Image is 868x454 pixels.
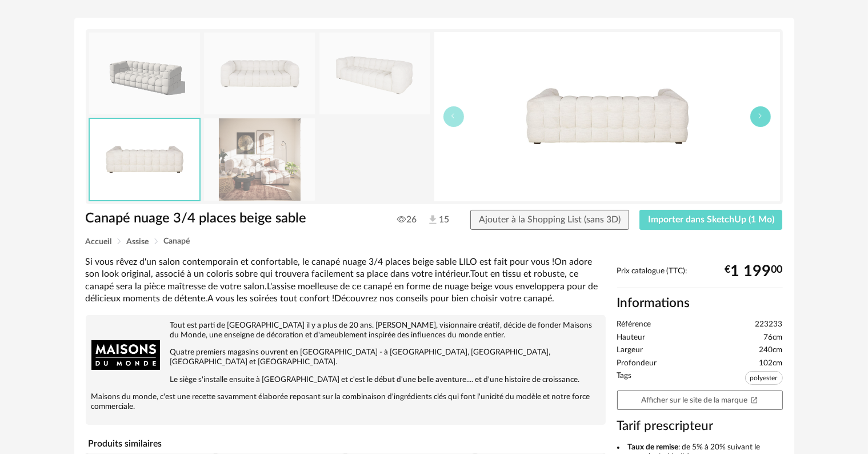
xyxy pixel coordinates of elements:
[204,33,315,114] img: canape-nuage-3-4-places-beige-sable-1000-6-29-223233_12.jpg
[86,435,606,452] h4: Produits similaires
[319,33,430,114] img: canape-nuage-3-4-places-beige-sable-1000-6-29-223233_2.jpg
[91,348,600,367] p: Quatre premiers magasins ouvrent en [GEOGRAPHIC_DATA] - à [GEOGRAPHIC_DATA], [GEOGRAPHIC_DATA], [...
[91,321,600,340] p: Tout est parti de [GEOGRAPHIC_DATA] il y a plus de 20 ans. [PERSON_NAME], visionnaire créatif, dé...
[89,33,200,114] img: thumbnail.png
[617,295,783,312] h2: Informations
[86,237,783,246] div: Breadcrumb
[648,215,774,224] span: Importer dans SketchUp (1 Mo)
[627,443,678,451] b: Taux de remise
[617,418,783,435] h3: Tarif prescripteur
[759,359,783,369] span: 102cm
[617,320,651,330] span: Référence
[427,214,449,226] span: 15
[639,210,783,230] button: Importer dans SketchUp (1 Mo)
[91,375,600,385] p: Le siège s'installe ensuite à [GEOGRAPHIC_DATA] et c'est le début d'une belle aventure.... et d'u...
[725,267,783,276] div: € 00
[617,345,643,356] span: Largeur
[479,215,621,224] span: Ajouter à la Shopping List (sans 3D)
[91,321,160,389] img: brand logo
[90,119,199,200] img: canape-nuage-3-4-places-beige-sable-1000-6-29-223233_3.jpg
[470,210,629,230] button: Ajouter à la Shopping List (sans 3D)
[91,392,600,412] p: Maisons du monde, c'est une recette savamment élaborée reposant sur la combinaison d'ingrédients ...
[617,266,783,288] div: Prix catalogue (TTC):
[427,214,439,226] img: Téléchargements
[759,345,783,356] span: 240cm
[86,210,370,228] h1: Canapé nuage 3/4 places beige sable
[750,396,758,404] span: Open In New icon
[434,32,780,201] img: canape-nuage-3-4-places-beige-sable-1000-6-29-223233_3.jpg
[617,391,783,411] a: Afficher sur le site de la marqueOpen In New icon
[617,333,646,343] span: Hauteur
[86,238,112,246] span: Accueil
[731,267,771,276] span: 1 199
[755,320,783,330] span: 223233
[164,237,190,245] span: Canapé
[617,359,657,369] span: Profondeur
[127,238,149,246] span: Assise
[397,214,417,225] span: 26
[745,371,783,385] span: polyester
[204,118,315,200] img: canape-nuage-3-4-places-beige-sable-1000-6-29-223233_11.jpg
[764,333,783,343] span: 76cm
[86,256,606,305] div: Si vous rêvez d'un salon contemporain et confortable, le canapé nuage 3/4 places beige sable LILO...
[617,371,632,388] span: Tags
